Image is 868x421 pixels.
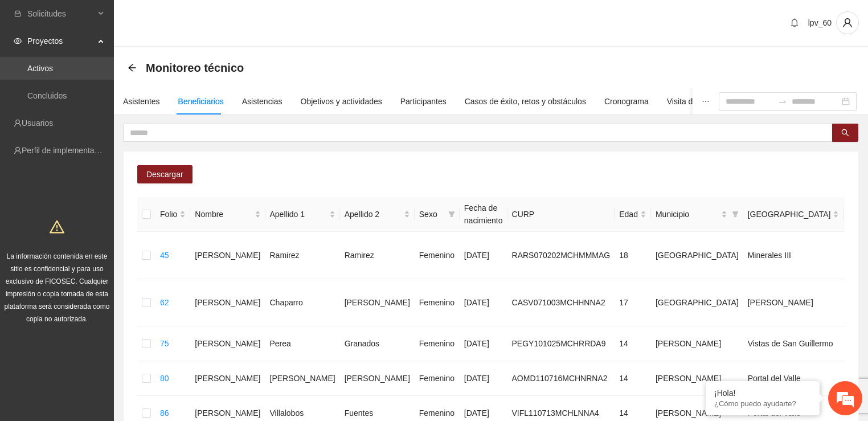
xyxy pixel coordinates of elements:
td: Granados [340,326,415,361]
td: [PERSON_NAME] [190,326,265,361]
td: [PERSON_NAME] [651,361,743,396]
span: eye [14,37,22,45]
span: Edad [619,208,638,220]
th: Nombre [190,197,265,232]
td: [PERSON_NAME] [190,361,265,396]
a: 45 [160,251,169,260]
td: [PERSON_NAME] [651,326,743,361]
span: arrow-left [128,63,137,72]
th: Folio [155,197,190,232]
button: user [836,11,859,34]
span: user [837,18,858,28]
span: Proyectos [27,30,95,52]
span: swap-right [778,97,787,106]
td: Ramirez [265,232,340,279]
td: RARS070202MCHMMMAG [507,232,615,279]
td: [PERSON_NAME] [340,361,415,396]
div: Minimizar ventana de chat en vivo [187,6,214,33]
td: CASV071003MCHHNNA2 [507,279,615,326]
td: Portal del Valle [743,361,844,396]
td: [PERSON_NAME] [743,279,844,326]
th: Edad [615,197,651,232]
td: [PERSON_NAME] [190,279,265,326]
span: Apellido 2 [345,208,402,220]
div: Cronograma [604,95,649,108]
td: AOMD110716MCHNRNA2 [507,361,615,396]
td: [DATE] [460,232,507,279]
a: Activos [27,64,53,73]
th: Fecha de nacimiento [460,197,507,232]
p: ¿Cómo puedo ayudarte? [714,399,811,408]
span: Apellido 1 [270,208,327,220]
th: Apellido 1 [265,197,340,232]
td: [PERSON_NAME] [340,279,415,326]
span: warning [50,219,64,234]
span: Solicitudes [27,2,95,25]
td: [PERSON_NAME] [265,361,340,396]
span: Sexo [419,208,444,220]
a: Usuarios [22,118,53,128]
th: CURP [507,197,615,232]
a: Perfil de implementadora [22,146,110,155]
td: Chaparro [265,279,340,326]
a: Concluidos [27,91,67,100]
span: Monitoreo técnico [146,59,244,77]
textarea: Escriba su mensaje y pulse “Intro” [6,291,217,331]
span: filter [446,206,457,223]
td: 18 [615,232,651,279]
td: [DATE] [460,361,507,396]
span: [GEOGRAPHIC_DATA] [748,208,831,220]
div: Beneficiarios [178,95,224,108]
div: Asistentes [123,95,160,108]
span: bell [786,18,803,27]
th: Colonia [743,197,844,232]
th: Municipio [651,197,743,232]
td: Femenino [415,232,460,279]
button: search [832,124,858,142]
td: 14 [615,361,651,396]
div: Participantes [400,95,447,108]
span: Nombre [195,208,252,220]
span: filter [448,211,455,218]
div: Casos de éxito, retos y obstáculos [465,95,586,108]
a: 86 [160,408,169,418]
span: search [841,129,849,138]
span: to [778,97,787,106]
div: Chatee con nosotros ahora [59,58,191,73]
td: Perea [265,326,340,361]
td: Minerales III [743,232,844,279]
td: [DATE] [460,279,507,326]
div: Asistencias [242,95,282,108]
span: ellipsis [702,97,710,105]
button: Descargar [137,165,193,183]
button: bell [785,14,804,32]
span: inbox [14,10,22,18]
td: PEGY101025MCHRRDA9 [507,326,615,361]
div: Back [128,63,137,73]
button: ellipsis [693,88,719,115]
span: Folio [160,208,177,220]
span: filter [732,211,739,218]
span: Municipio [656,208,719,220]
span: Descargar [146,168,183,181]
a: 62 [160,298,169,307]
td: Femenino [415,279,460,326]
td: Ramirez [340,232,415,279]
td: 17 [615,279,651,326]
th: Apellido 2 [340,197,415,232]
td: Vistas de San Guillermo [743,326,844,361]
div: Objetivos y actividades [301,95,382,108]
td: [PERSON_NAME] [190,232,265,279]
div: Visita de campo y entregables [667,95,773,108]
td: Femenino [415,326,460,361]
td: 14 [615,326,651,361]
a: 75 [160,339,169,348]
span: Estamos en línea. [66,142,157,257]
span: La información contenida en este sitio es confidencial y para uso exclusivo de FICOSEC. Cualquier... [5,252,110,323]
td: [DATE] [460,326,507,361]
td: [GEOGRAPHIC_DATA] [651,279,743,326]
div: ¡Hola! [714,389,811,398]
td: [GEOGRAPHIC_DATA] [651,232,743,279]
span: filter [730,206,741,223]
a: 80 [160,374,169,383]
